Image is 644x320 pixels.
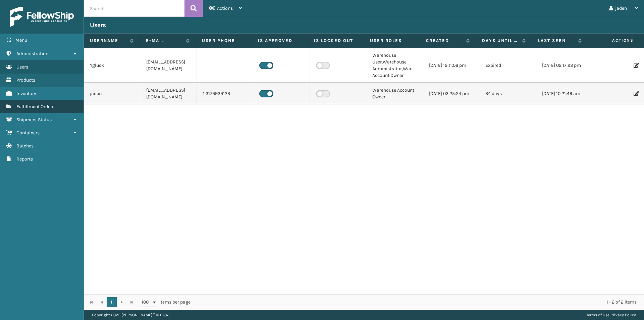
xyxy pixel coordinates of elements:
span: 100 [142,299,152,306]
label: Days until password expires [482,38,519,44]
td: jaden [84,83,140,104]
label: E-mail [146,38,183,44]
span: Shipment Status [16,117,52,123]
span: Administration [16,51,48,56]
div: | [586,310,636,320]
td: 34 days [479,83,536,104]
label: Last Seen [538,38,575,44]
span: Batches [16,143,34,149]
td: Warehouse Account Owner [366,83,423,104]
span: Containers [16,130,40,136]
label: User phone [202,38,246,44]
td: Expired [479,48,536,83]
a: Terms of Use [586,313,609,317]
span: Fulfillment Orders [16,104,54,109]
td: [DATE] 03:25:24 pm [423,83,479,104]
label: Is Locked Out [314,38,358,44]
span: Reports [16,156,33,162]
i: Edit [634,91,638,96]
label: Username [90,38,127,44]
label: Created [426,38,463,44]
span: Users [16,64,28,70]
span: items per page [142,297,191,307]
td: [DATE] 02:17:23 pm [536,48,592,83]
span: Actions [217,5,233,11]
td: [DATE] 12:11:06 pm [423,48,479,83]
span: Actions [590,35,638,46]
span: Menu [15,37,27,43]
td: [DATE] 10:21:49 am [536,83,592,104]
td: [EMAIL_ADDRESS][DOMAIN_NAME] [140,48,197,83]
div: 1 - 2 of 2 items [200,299,637,306]
h3: Users [90,21,106,29]
label: User Roles [370,38,414,44]
label: Is Approved [258,38,302,44]
a: 1 [107,297,117,307]
td: [EMAIL_ADDRESS][DOMAIN_NAME] [140,83,197,104]
a: Privacy Policy [610,313,636,317]
td: Warehouse User,Warehouse Administrator,Warehouse Account Owner [366,48,423,83]
span: Inventory [16,91,36,96]
img: logo [10,7,74,27]
td: 1 3179939123 [197,83,253,104]
p: Copyright 2023 [PERSON_NAME]™ v 1.0.187 [92,310,169,320]
i: Edit [634,63,638,68]
td: Ygluck [84,48,140,83]
span: Products [16,77,35,83]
